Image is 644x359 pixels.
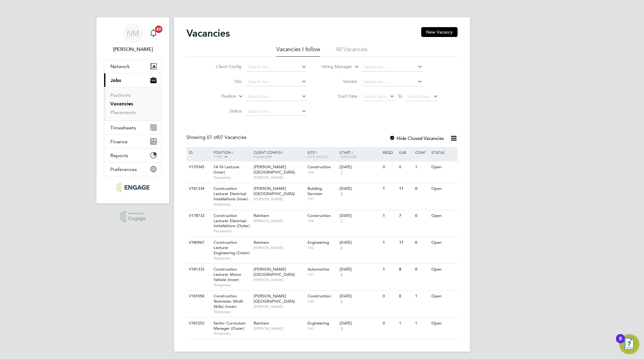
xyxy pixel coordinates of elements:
span: Select date [364,94,386,99]
div: 8 [619,339,622,347]
div: 1 [381,210,397,222]
div: Reqd [381,147,397,157]
span: Construction [308,164,331,169]
div: [DATE] [340,267,380,272]
div: Open [430,183,457,194]
span: 141 [308,272,337,277]
a: NM[PERSON_NAME] [104,23,162,53]
label: Client Config [206,64,242,69]
div: Start / [338,147,381,162]
div: V181058 [187,291,209,302]
div: V181252 [187,318,209,329]
span: Construction Lecturer Engineering (Outer) [214,240,250,255]
div: 1 [381,264,397,275]
span: Jobs [110,77,121,83]
span: Construction [308,213,331,218]
div: 0 [381,318,397,329]
div: 0 [414,237,430,248]
div: 6 [397,161,414,173]
span: Permanent [214,229,251,234]
a: Positions [110,92,131,98]
div: [DATE] [340,165,380,170]
input: Search for... [362,63,422,71]
span: 7 [340,170,344,175]
span: [PERSON_NAME] [254,326,304,331]
input: Search for... [246,92,307,101]
span: 142 [308,326,337,331]
div: Client Config / [252,147,306,162]
span: [PERSON_NAME] [254,218,304,223]
div: Status [430,147,457,157]
input: Search for... [246,78,307,86]
span: 20 [155,26,162,33]
span: Temporary [214,202,251,207]
span: Preferences [110,166,137,172]
span: Construction [308,293,331,299]
nav: Main navigation [96,17,169,203]
span: [PERSON_NAME][GEOGRAPHIC_DATA] [254,267,295,277]
div: 0 [414,264,430,275]
button: Timesheets [104,121,161,134]
span: Construction Lecturer Motor Vehicle (Inner) [214,267,242,282]
div: V181334 [187,183,209,194]
input: Search for... [362,78,422,86]
span: Temporary [214,331,251,336]
div: V180967 [187,237,209,248]
span: 6 [340,299,344,304]
div: 0 [381,291,397,302]
span: Construction Lecturer Electrical Installations (Inner) [214,186,248,202]
div: Open [430,210,457,222]
span: 07 of [207,134,218,141]
span: Reports [110,153,128,158]
div: Open [430,237,457,248]
div: 0 [381,161,397,173]
span: 106 [308,170,337,175]
span: Timesheets [110,125,136,131]
h2: Vacancies [186,27,230,39]
div: 11 [397,183,414,194]
li: All Vacancies [336,46,368,57]
span: 14-16 Lecturer (Inner) [214,164,240,175]
button: Network [104,59,161,73]
span: 6 [340,245,344,251]
div: ID [187,147,209,157]
span: Site Group [308,154,328,159]
span: Rainham [254,240,269,245]
span: Select date [407,94,430,99]
button: Reports [104,149,161,162]
a: Go to home page [104,182,162,192]
span: Rainham [254,213,269,218]
span: Temporary [214,309,251,314]
input: Select one [246,107,307,116]
div: 1 [414,291,430,302]
div: 8 [397,291,414,302]
span: [PERSON_NAME] [254,175,304,180]
div: Showing [186,134,248,141]
img: ncclondon-logo-retina.png [116,182,149,192]
span: [PERSON_NAME] [254,197,304,202]
span: NM [127,29,139,37]
span: Senior Curriculum Manager (Outer) [214,320,246,331]
span: Engage [128,216,146,221]
div: [DATE] [340,321,380,326]
div: Conf [414,147,430,157]
span: Vendors [340,154,357,159]
div: [DATE] [340,213,380,218]
div: Sub [397,147,414,157]
div: Open [430,264,457,275]
label: Status [206,108,242,114]
div: V178733 [187,210,209,222]
a: 20 [147,23,160,43]
span: Automotive [308,267,329,272]
div: 1 [381,183,397,194]
span: 6 [340,272,344,277]
button: Preferences [104,162,161,176]
div: 0 [414,183,430,194]
span: [PERSON_NAME][GEOGRAPHIC_DATA] [254,293,295,304]
div: Position / [209,147,252,162]
div: Site / [306,147,338,162]
span: [PERSON_NAME][GEOGRAPHIC_DATA] [254,186,295,196]
span: Type [214,154,222,159]
div: V179345 [187,161,209,173]
label: Hide Closed Vacancies [389,135,444,141]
